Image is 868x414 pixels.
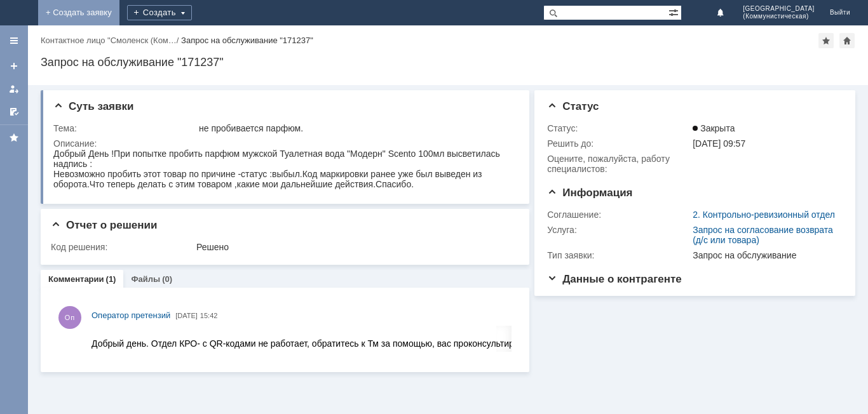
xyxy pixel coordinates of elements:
div: Соглашение: [547,210,690,220]
a: Комментарии [48,274,104,284]
span: Расширенный поиск [668,6,681,18]
div: Код решения: [51,242,194,252]
div: Запрос на обслуживание "171237" [41,56,855,69]
span: [DATE] 09:57 [693,138,745,149]
span: [GEOGRAPHIC_DATA] [743,5,815,13]
a: Мои согласования [4,102,24,122]
span: Отчет о решении [51,219,157,231]
div: Тема: [53,123,196,133]
span: Суть заявки [53,100,133,112]
a: Мои заявки [4,79,24,99]
div: Услуга: [547,225,690,235]
a: 2. Контрольно-ревизионный отдел [693,210,835,220]
span: 15:42 [200,312,218,319]
div: Добавить в избранное [818,33,834,48]
a: Оператор претензий [92,309,170,322]
div: Статус: [547,123,690,133]
div: Описание: [53,138,515,149]
div: (1) [106,274,116,284]
div: Решено [196,242,512,252]
div: Запрос на обслуживание [693,250,837,260]
a: Запрос на согласование возврата (д/с или товара) [693,225,833,245]
div: Решить до: [547,138,690,149]
span: Закрыта [693,123,735,133]
a: Файлы [131,274,160,284]
div: / [41,36,181,45]
div: Создать [127,5,192,20]
span: Данные о контрагенте [547,273,682,285]
div: (0) [162,274,172,284]
a: Создать заявку [4,56,24,76]
span: Оператор претензий [92,310,170,320]
span: [DATE] [175,312,198,319]
span: (Коммунистическая) [743,13,815,20]
span: Статус [547,100,599,112]
div: не пробивается парфюм. [199,123,512,133]
a: Контактное лицо "Смоленск (Ком… [41,36,177,45]
div: Сделать домашней страницей [839,33,855,48]
div: Тип заявки: [547,250,690,260]
span: Информация [547,187,632,199]
div: Oцените, пожалуйста, работу специалистов: [547,154,690,174]
div: Запрос на обслуживание "171237" [181,36,313,45]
